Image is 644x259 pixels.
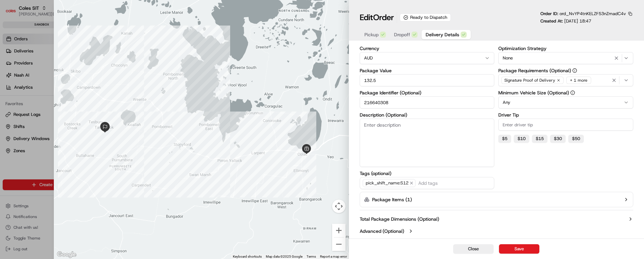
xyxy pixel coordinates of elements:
span: Signature Proof of Delivery [504,78,555,83]
label: Tags (optional) [360,171,495,176]
h1: Edit [360,12,394,23]
button: Total Package Dimensions (Optional) [360,216,633,222]
button: $10 [514,135,529,143]
button: Start new chat [114,66,122,74]
input: Enter package identifier [360,96,495,109]
label: Package Value [360,68,495,73]
a: Terms [307,255,316,258]
a: 💻API Documentation [54,95,111,107]
a: Open this area in Google Maps (opens a new window) [56,250,78,259]
button: Package Items (1) [360,192,633,207]
button: Minimum Vehicle Size (Optional) [570,90,575,95]
span: [DATE] 18:47 [564,18,591,24]
a: 📗Knowledge Base [4,95,54,107]
button: $5 [498,135,511,143]
a: Report a map error [320,255,347,258]
img: Google [56,250,78,259]
span: Order [373,12,394,23]
span: Dropoff [394,31,410,38]
span: Map data ©2025 Google [266,255,302,258]
span: pick_shift_name:S12 [363,179,416,187]
button: $50 [568,135,584,143]
input: Add tags [417,179,492,187]
button: Zoom in [332,224,346,237]
label: Driver Tip [498,113,633,117]
span: ord_NvYP4tnKELZF53nZmadC4v [560,11,626,16]
button: Keyboard shortcuts [233,254,262,259]
p: Welcome 👋 [7,27,122,38]
button: Zoom out [332,238,346,251]
button: Package Requirements (Optional) [572,68,577,73]
input: Enter package value [360,74,495,86]
button: $15 [532,135,547,143]
label: Currency [360,46,495,51]
div: + 1 more [566,77,591,84]
label: Description (Optional) [360,113,495,117]
button: Map camera controls [332,200,346,213]
span: Delivery Details [426,31,459,38]
label: Total Package Dimensions (Optional) [360,216,439,222]
button: $30 [550,135,566,143]
button: Save [499,244,539,254]
img: Nash [7,7,20,20]
label: Optimization Strategy [498,46,633,51]
label: Package Requirements (Optional) [498,68,633,73]
span: Knowledge Base [13,97,51,104]
p: Created At: [540,18,591,24]
div: We're available if you need us! [23,71,85,76]
button: Advanced (Optional) [360,228,633,234]
div: Ready to Dispatch [400,13,451,21]
label: Minimum Vehicle Size (Optional) [498,90,633,95]
span: API Documentation [64,97,108,104]
a: Powered byPylon [47,114,81,119]
span: Pickup [364,31,379,38]
label: Package Identifier (Optional) [360,90,495,95]
p: Order ID: [540,11,626,17]
input: Enter driver tip [498,119,633,131]
button: Signature Proof of Delivery+ 1 more [498,74,633,86]
div: 📗 [7,98,12,103]
label: Advanced (Optional) [360,228,404,234]
label: Package Items ( 1 ) [372,196,412,203]
div: 💻 [57,98,62,103]
img: 1736555255976-a54dd68f-1ca7-489b-9aae-adbdc363a1c4 [7,64,19,76]
span: None [503,55,513,61]
input: Clear [17,43,111,50]
button: Close [453,244,494,254]
button: None [498,52,633,64]
span: Pylon [67,114,81,119]
div: Start new chat [23,64,110,71]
